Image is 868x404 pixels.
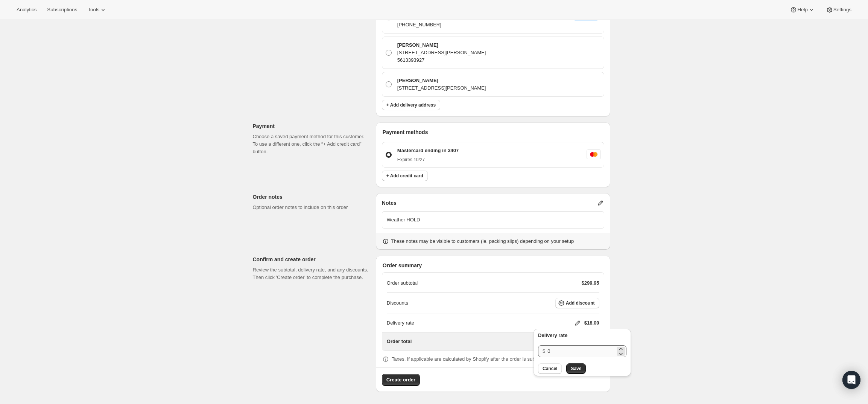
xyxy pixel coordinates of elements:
span: Subscriptions [47,7,77,13]
p: Expires 10/27 [397,157,459,163]
p: These notes may be visible to customers (ie. packing slips) depending on your setup [391,238,574,245]
p: Confirm and create order [253,256,370,263]
button: Tools [83,5,111,15]
div: Open Intercom Messenger [842,371,860,389]
p: $299.95 [582,279,599,287]
p: Payment methods [383,128,604,136]
span: Settings [833,7,851,13]
button: Analytics [12,5,41,15]
span: Analytics [17,7,36,13]
span: Add discount [566,300,595,306]
button: + Add delivery address [382,100,440,110]
p: Optional order notes to include on this order [253,204,370,211]
span: Notes [382,199,397,207]
span: Create order [386,376,415,384]
span: Save [571,366,581,372]
span: Tools [88,7,99,13]
p: [PHONE_NUMBER] [397,21,486,29]
p: $18.00 [584,319,599,327]
button: Add discount [555,298,599,308]
p: [PERSON_NAME] [397,77,486,84]
p: 5613393927 [397,56,486,64]
p: Mastercard ending in 3407 [397,147,459,154]
span: Cancel [543,366,557,372]
button: Save [566,363,586,374]
p: Choose a saved payment method for this customer. To use a different one, click the “+ Add credit ... [253,133,370,156]
p: Order total [387,338,412,345]
p: [STREET_ADDRESS][PERSON_NAME] [397,49,486,56]
p: [STREET_ADDRESS][PERSON_NAME] [397,84,486,92]
button: + Add credit card [382,171,428,181]
p: Order subtotal [387,279,418,287]
p: [PERSON_NAME] [397,41,486,49]
span: Help [797,7,807,13]
p: Discounts [387,299,408,307]
span: $ [543,348,545,354]
span: + Add credit card [386,173,423,179]
button: Subscriptions [43,5,82,15]
button: Help [785,5,819,15]
p: Order notes [253,193,370,201]
p: Order summary [383,262,604,269]
p: Review the subtotal, delivery rate, and any discounts. Then click 'Create order' to complete the ... [253,266,370,281]
p: Delivery rate [387,319,414,327]
span: + Add delivery address [386,102,436,108]
button: Cancel [538,363,562,374]
p: Taxes, if applicable are calculated by Shopify after the order is submitted [392,355,549,363]
button: Settings [821,5,856,15]
p: Weather HOLD [387,216,599,224]
p: Delivery rate [538,332,626,339]
p: Payment [253,122,370,130]
button: Create order [382,374,420,386]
